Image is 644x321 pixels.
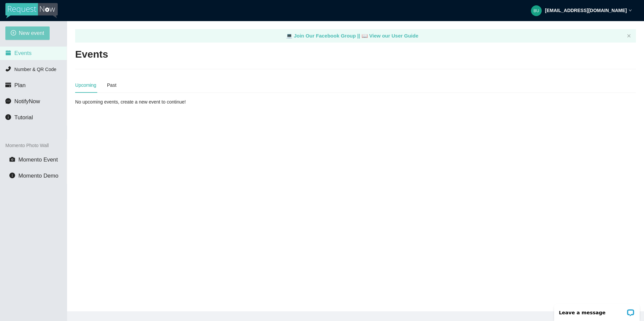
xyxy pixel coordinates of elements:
button: plus-circleNew event [5,26,50,40]
span: camera [9,156,15,162]
span: Events [14,50,32,56]
span: info-circle [9,173,15,178]
span: Tutorial [14,114,33,121]
div: Upcoming [75,81,96,89]
span: calendar [5,50,11,56]
a: laptop Join Our Facebook Group || [286,33,362,39]
a: laptop View our User Guide [362,33,419,39]
span: laptop [362,33,368,39]
span: Number & QR Code [14,67,56,72]
span: phone [5,66,11,72]
span: laptop [286,33,292,39]
span: Momento Event [18,156,58,163]
span: plus-circle [11,30,16,37]
span: info-circle [5,114,11,120]
div: No upcoming events, create a new event to continue! [75,98,259,106]
span: NotifyNow [14,98,40,105]
span: Momento Demo [18,173,58,179]
img: RequestNow [5,3,58,18]
h2: Events [75,48,108,61]
span: credit-card [5,82,11,88]
iframe: LiveChat chat widget [550,300,644,321]
span: Plan [14,82,26,88]
span: New event [19,29,44,37]
span: message [5,98,11,104]
img: 07662e4d09af7917c33746ef8cd57b33 [531,5,542,16]
span: down [629,9,632,12]
strong: [EMAIL_ADDRESS][DOMAIN_NAME] [545,8,627,13]
div: Past [107,81,116,89]
button: close [627,34,631,38]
